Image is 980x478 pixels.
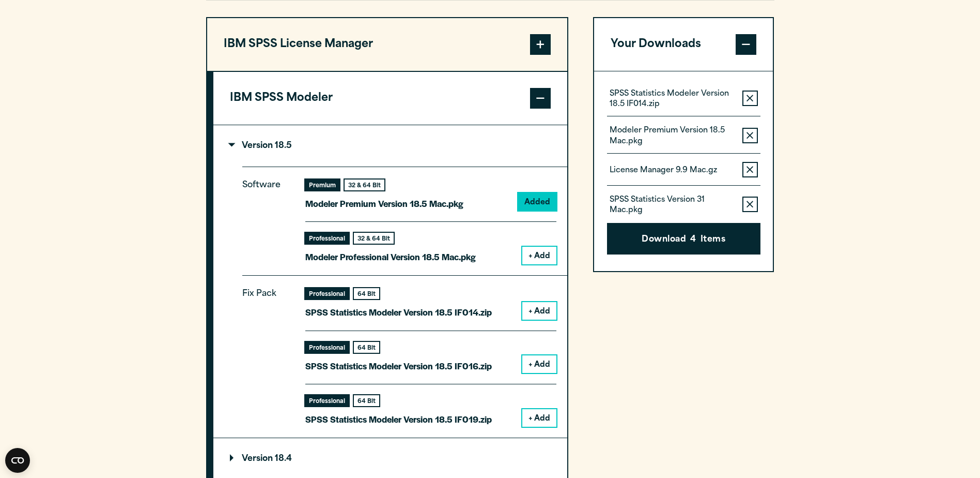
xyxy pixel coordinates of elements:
p: SPSS Statistics Version 31 Mac.pkg [610,195,734,216]
summary: Version 18.5 [213,125,567,167]
div: 64 Bit [354,342,379,353]
button: IBM SPSS Modeler [213,72,567,125]
button: + Add [522,302,556,320]
div: Professional [305,395,349,406]
div: Professional [305,233,349,244]
button: Added [518,193,556,211]
button: + Add [522,247,556,264]
button: Download4Items [607,223,760,255]
div: Professional [305,288,349,299]
p: SPSS Statistics Modeler Version 18.5 IF014.zip [610,89,734,110]
div: 32 & 64 Bit [345,180,384,190]
p: Modeler Premium Version 18.5 Mac.pkg [305,196,463,211]
p: License Manager 9.9 Mac.gz [610,166,717,176]
div: 64 Bit [354,288,379,299]
button: Open CMP widget [5,448,30,473]
div: 32 & 64 Bit [354,233,394,244]
p: Version 18.5 [230,142,292,150]
p: SPSS Statistics Modeler Version 18.5 IF016.zip [305,358,492,374]
button: Your Downloads [594,18,773,71]
p: Modeler Professional Version 18.5 Mac.pkg [305,249,476,264]
div: Professional [305,342,349,353]
button: IBM SPSS License Manager [207,18,567,71]
span: 4 [690,233,696,247]
p: Version 18.4 [230,455,292,463]
p: Modeler Premium Version 18.5 Mac.pkg [610,126,734,146]
p: Fix Pack [242,287,289,419]
button: + Add [522,409,556,427]
div: Premium [305,180,339,190]
p: SPSS Statistics Modeler Version 18.5 IF014.zip [305,305,492,320]
div: 64 Bit [354,395,379,406]
button: + Add [522,355,556,373]
div: Your Downloads [594,71,773,272]
p: SPSS Statistics Modeler Version 18.5 IF019.zip [305,412,492,427]
p: Software [242,178,289,256]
